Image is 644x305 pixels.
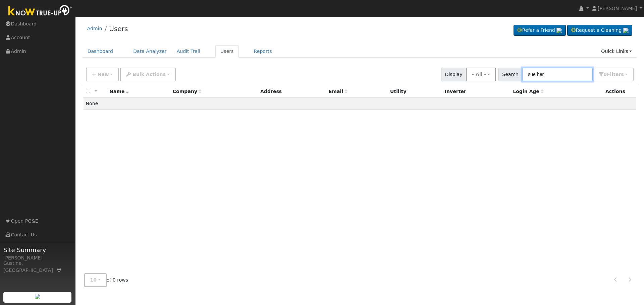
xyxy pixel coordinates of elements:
[3,260,72,274] div: Gustine, [GEOGRAPHIC_DATA]
[598,6,637,11] span: [PERSON_NAME]
[109,25,128,33] a: Users
[466,68,496,81] button: - All -
[260,88,324,95] div: Address
[390,88,440,95] div: Utility
[128,45,172,58] a: Data Analyzer
[607,72,624,77] span: Filter
[173,89,202,94] span: Company name
[132,72,166,77] span: Bulk Actions
[556,28,562,33] img: retrieve
[97,72,109,77] span: New
[86,68,119,81] button: New
[514,25,566,36] a: Refer a Friend
[593,68,634,81] button: 0Filters
[87,26,102,31] a: Admin
[623,28,629,33] img: retrieve
[513,89,544,94] span: Days since last login
[596,45,637,58] a: Quick Links
[441,68,466,81] span: Display
[522,68,593,81] input: Search
[249,45,277,58] a: Reports
[35,294,40,299] img: retrieve
[90,277,97,283] span: 10
[3,245,72,254] span: Site Summary
[567,25,632,36] a: Request a Cleaning
[3,254,72,261] div: [PERSON_NAME]
[445,88,508,95] div: Inverter
[84,273,128,287] span: of 0 rows
[109,89,129,94] span: Name
[56,268,62,273] a: Map
[498,68,522,81] span: Search
[83,45,118,58] a: Dashboard
[621,72,624,77] span: s
[120,68,175,81] button: Bulk Actions
[84,273,107,287] button: 10
[329,89,347,94] span: Email
[172,45,205,58] a: Audit Trail
[5,4,75,19] img: Know True-Up
[605,88,634,95] div: Actions
[215,45,239,58] a: Users
[84,98,636,110] td: None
